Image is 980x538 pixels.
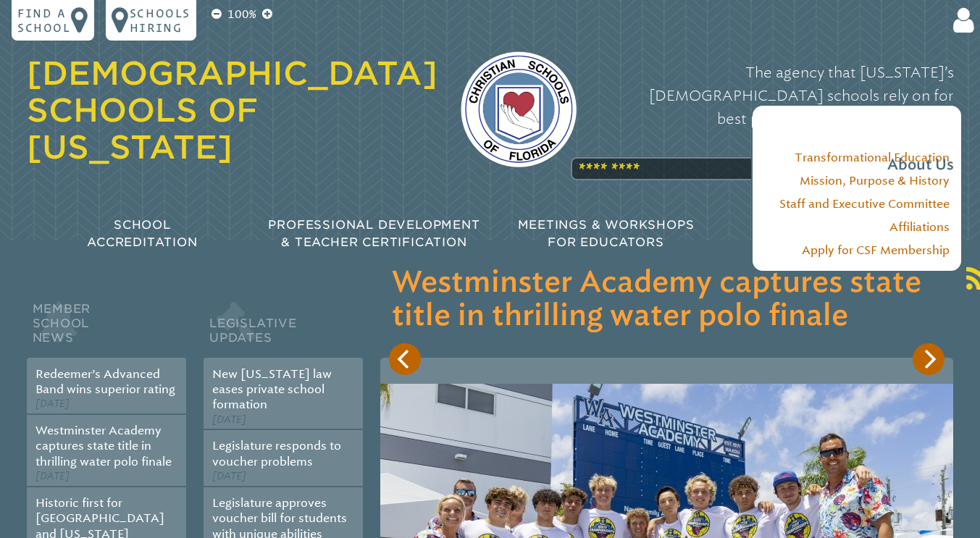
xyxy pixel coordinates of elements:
span: About Us [887,154,954,177]
h3: Westminster Academy captures state title in thrilling water polo finale [392,266,942,333]
span: [DATE] [212,413,246,426]
button: Next [913,343,945,375]
h2: Member School News [27,298,186,358]
a: Apply for CSF Membership [802,243,950,257]
a: Staff and Executive Committee [779,197,950,211]
span: [DATE] [35,398,70,410]
p: Find a school [17,6,71,35]
span: Professional Development & Teacher Certification [268,218,479,249]
p: The agency that [US_STATE]’s [DEMOGRAPHIC_DATA] schools rely on for best practices in accreditati... [600,61,954,177]
button: Previous [389,343,421,375]
a: Redeemer’s Advanced Band wins superior rating [35,367,175,396]
a: Affiliations [889,220,950,234]
a: New [US_STATE] law eases private school formation [212,367,332,412]
span: [DATE] [212,470,246,482]
p: Schools Hiring [130,6,190,35]
h2: Legislative Updates [204,298,363,358]
span: [DATE] [35,470,70,482]
span: Meetings & Workshops for Educators [518,218,695,249]
a: Legislature responds to voucher problems [212,439,341,468]
a: [DEMOGRAPHIC_DATA] Schools of [US_STATE] [27,54,437,166]
span: School Accreditation [87,218,197,249]
img: csf-logo-web-colors.png [461,51,577,167]
p: 100% [225,6,259,23]
a: Westminster Academy captures state title in thrilling water polo finale [35,424,172,468]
